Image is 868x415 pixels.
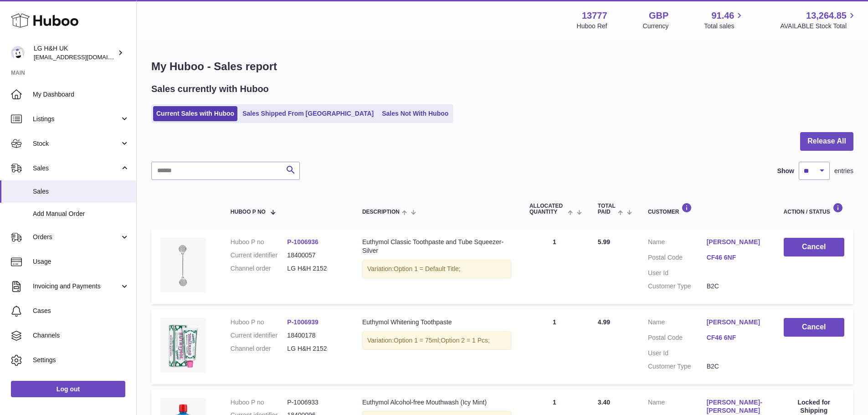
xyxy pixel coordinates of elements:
[707,282,765,291] dd: B2C
[33,90,129,99] span: My Dashboard
[598,318,610,326] span: 4.99
[834,167,853,175] span: entries
[598,203,616,215] span: Total paid
[33,356,129,364] span: Settings
[394,337,441,344] span: Option 1 = 75ml;
[780,22,857,31] span: AVAILABLE Stock Total
[707,362,765,371] dd: B2C
[649,10,668,22] strong: GBP
[704,10,745,31] a: 91.46 Total sales
[784,238,844,256] button: Cancel
[34,44,116,61] div: LG H&H UK
[707,238,765,246] a: [PERSON_NAME]
[33,115,120,123] span: Listings
[11,381,125,397] a: Log out
[231,251,288,260] dt: Current identifier
[806,10,847,22] span: 13,264.85
[648,333,707,344] dt: Postal Code
[648,269,707,277] dt: User Id
[643,22,669,31] div: Currency
[231,318,288,327] dt: Huboo P no
[33,307,129,315] span: Cases
[33,139,120,148] span: Stock
[520,309,589,384] td: 1
[362,260,511,278] div: Variation:
[33,257,129,266] span: Usage
[153,106,237,121] a: Current Sales with Huboo
[287,238,318,246] a: P-1006936
[287,318,318,326] a: P-1006939
[648,203,765,215] div: Customer
[362,331,511,350] div: Variation:
[33,282,120,291] span: Invoicing and Payments
[231,264,288,273] dt: Channel order
[231,238,288,246] dt: Huboo P no
[231,344,288,353] dt: Channel order
[33,187,129,196] span: Sales
[287,251,344,260] dd: 18400057
[151,59,853,74] h1: My Huboo - Sales report
[784,203,844,215] div: Action / Status
[33,210,129,218] span: Add Manual Order
[287,398,344,407] dd: P-1006933
[780,10,857,31] a: 13,264.85 AVAILABLE Stock Total
[394,265,461,272] span: Option 1 = Default Title;
[160,318,206,373] img: whitening-toothpaste.webp
[362,318,511,327] div: Euthymol Whitening Toothpaste
[239,106,377,121] a: Sales Shipped From [GEOGRAPHIC_DATA]
[704,22,745,31] span: Total sales
[379,106,452,121] a: Sales Not With Huboo
[287,344,344,353] dd: LG H&H 2152
[648,282,707,291] dt: Customer Type
[520,229,589,304] td: 1
[582,10,607,22] strong: 13777
[287,264,344,273] dd: LG H&H 2152
[362,238,511,255] div: Euthymol Classic Toothpaste and Tube Squeezer-Silver
[598,399,610,406] span: 3.40
[529,203,565,215] span: ALLOCATED Quantity
[34,53,134,61] span: [EMAIL_ADDRESS][DOMAIN_NAME]
[231,398,288,407] dt: Huboo P no
[648,318,707,329] dt: Name
[287,331,344,340] dd: 18400178
[33,164,120,173] span: Sales
[231,209,266,215] span: Huboo P no
[707,333,765,342] a: CF46 6NF
[151,83,269,95] h2: Sales currently with Huboo
[707,318,765,327] a: [PERSON_NAME]
[648,349,707,358] dt: User Id
[800,132,853,151] button: Release All
[160,238,206,292] img: Euthymol_Classic_Toothpaste_and_Tube_Squeezer-Silver-Image-4.webp
[33,331,129,340] span: Channels
[598,238,610,246] span: 5.99
[11,46,25,60] img: veechen@lghnh.co.uk
[707,253,765,262] a: CF46 6NF
[784,318,844,337] button: Cancel
[711,10,734,22] span: 91.46
[362,209,400,215] span: Description
[577,22,607,31] div: Huboo Ref
[33,233,120,241] span: Orders
[648,362,707,371] dt: Customer Type
[441,337,490,344] span: Option 2 = 1 Pcs;
[777,167,794,175] label: Show
[648,238,707,249] dt: Name
[362,398,511,407] div: Euthymol Alcohol-free Mouthwash (Icy Mint)
[648,253,707,264] dt: Postal Code
[231,331,288,340] dt: Current identifier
